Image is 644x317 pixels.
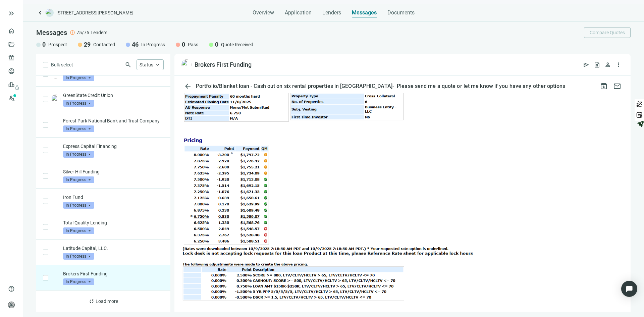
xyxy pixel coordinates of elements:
[597,80,610,93] button: archive
[51,61,73,68] span: Bulk select
[8,285,15,292] span: help
[63,202,94,209] span: In Progress
[613,59,624,70] button: more_vert
[96,299,118,304] span: Load more
[181,59,192,70] img: 2bae3d47-a400-4ccd-be5a-37bd358ae603
[63,100,94,107] span: In Progress
[125,61,131,68] span: search
[583,61,590,68] span: send
[195,83,567,90] div: Portfolio/Blanket loan - Cash out on six rental properties in [GEOGRAPHIC_DATA]- Please send me a...
[132,41,139,49] span: 46
[188,41,198,48] span: Pass
[63,278,94,285] span: In Progress
[181,80,195,93] button: arrow_back
[63,74,94,81] span: In Progress
[387,9,415,16] span: Documents
[155,62,161,68] span: keyboard_arrow_up
[615,61,622,68] span: more_vert
[621,281,637,297] div: Open Intercom Messenger
[63,125,94,132] span: In Progress
[322,9,341,16] span: Lenders
[8,302,15,308] span: person
[93,41,115,48] span: Contacted
[84,41,91,49] span: 29
[56,9,133,16] span: [STREET_ADDRESS][PERSON_NAME]
[594,61,600,68] span: request_quote
[195,61,252,69] div: Brokers First Funding
[63,176,94,183] span: In Progress
[63,253,94,260] span: In Progress
[182,41,185,49] span: 0
[221,41,253,48] span: Quote Received
[76,29,89,36] span: 75/75
[63,168,164,175] p: Silver Hill Funding
[91,29,107,36] span: Lenders
[51,95,60,104] img: b7f4f14e-7159-486f-8e57-26099530a92f.png
[83,296,124,307] button: syncLoad more
[581,59,592,70] button: send
[63,219,164,226] p: Total Quality Lending
[184,82,192,90] span: arrow_back
[63,151,94,158] span: In Progress
[89,299,94,304] span: sync
[36,29,67,37] span: Messages
[63,143,164,150] p: Express Capital Financing
[46,9,54,17] img: deal-logo
[63,245,164,252] p: Latitude Capital, LLC.
[604,61,611,68] span: person
[613,82,621,90] span: mail
[7,9,15,17] button: keyboard_double_arrow_right
[592,59,602,70] button: request_quote
[63,92,164,99] p: GreenState Credit Union
[63,227,94,234] span: In Progress
[253,9,274,16] span: Overview
[584,27,631,38] button: Compare Quotes
[285,9,312,16] span: Application
[140,62,153,67] span: Status
[63,117,164,124] p: Forest Park National Bank and Trust Company
[610,80,624,93] button: mail
[602,59,613,70] button: person
[70,30,75,35] span: error
[141,41,165,48] span: In Progress
[215,41,218,49] span: 0
[63,194,164,201] p: Iron Fund
[63,270,164,277] p: Brokers First Funding
[352,9,377,16] span: Messages
[36,9,44,17] a: keyboard_arrow_left
[42,41,46,49] span: 0
[600,82,608,90] span: archive
[48,41,67,48] span: Prospect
